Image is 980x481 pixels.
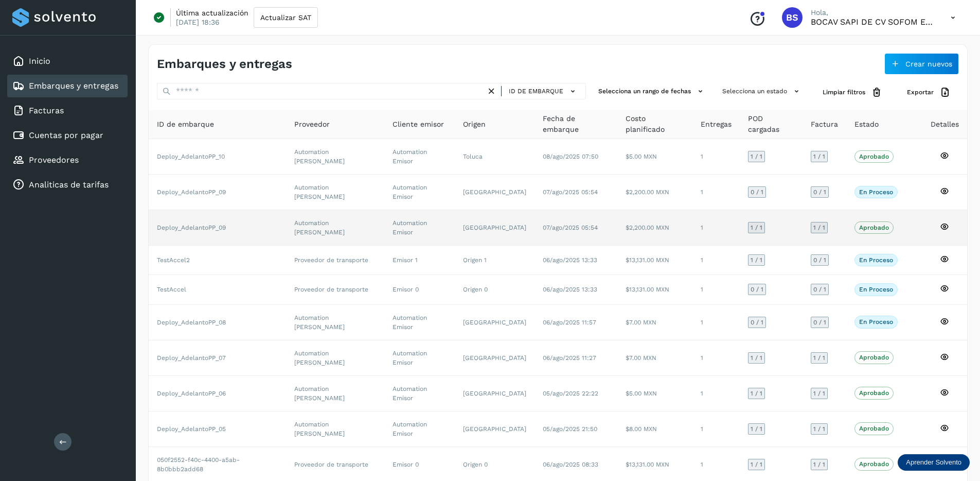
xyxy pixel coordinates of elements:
td: 1 [692,246,740,275]
a: Cuentas por pagar [29,130,103,140]
p: Aprobado [859,389,889,397]
span: Deploy_AdelantoPP_09 [157,224,226,231]
p: Aprobado [859,224,889,231]
span: 0 / 1 [813,286,826,293]
td: Automation Emisor [384,139,455,175]
td: $13,131.00 MXN [617,275,692,304]
span: 0 / 1 [813,189,826,195]
p: Hola, [811,8,934,17]
div: Cuentas por pagar [7,124,128,147]
td: 1 [692,210,740,246]
span: Detalles [931,119,959,130]
p: En proceso [859,188,893,196]
div: Proveedores [7,149,128,171]
button: Exportar [899,83,959,102]
span: 0 / 1 [813,257,826,263]
td: 1 [692,275,740,304]
td: [GEOGRAPHIC_DATA] [455,376,534,411]
span: 0 / 1 [751,286,763,293]
span: 1 / 1 [751,153,762,160]
td: Origen 1 [455,246,534,275]
div: Embarques y entregas [7,75,128,97]
span: Origen [463,119,486,130]
span: Proveedor [294,119,330,130]
span: 1 / 1 [751,390,762,397]
span: Crear nuevos [905,60,952,67]
span: TestAccel2 [157,256,190,264]
span: Factura [811,119,838,130]
h4: Embarques y entregas [157,57,292,72]
td: [GEOGRAPHIC_DATA] [455,411,534,447]
span: Deploy_AdelantoPP_07 [157,354,226,362]
span: Deploy_AdelantoPP_05 [157,425,226,433]
span: 1 / 1 [751,257,762,263]
span: TestAccel [157,286,186,293]
div: Inicio [7,50,128,73]
span: 0 / 1 [751,189,763,195]
span: 05/ago/2025 21:50 [543,425,597,433]
td: $13,131.00 MXN [617,246,692,275]
td: [GEOGRAPHIC_DATA] [455,340,534,376]
span: POD cargadas [748,113,794,135]
span: 1 / 1 [751,426,762,432]
p: Aprobado [859,354,889,361]
td: $5.00 MXN [617,139,692,175]
td: Automation Emisor [384,175,455,210]
div: Analiticas de tarifas [7,174,128,196]
p: [DATE] 18:36 [176,18,220,27]
td: Automation [PERSON_NAME] [286,376,384,411]
td: $8.00 MXN [617,411,692,447]
span: 0 / 1 [751,319,763,325]
div: Aprender Solvento [898,454,970,471]
button: Selecciona un estado [718,83,806,100]
a: Analiticas de tarifas [29,180,109,190]
td: 1 [692,139,740,175]
span: 06/ago/2025 08:33 [543,461,598,468]
p: BOCAV SAPI DE CV SOFOM ENR [811,17,934,27]
a: Proveedores [29,155,79,165]
td: [GEOGRAPHIC_DATA] [455,210,534,246]
td: Automation Emisor [384,376,455,411]
a: Embarques y entregas [29,81,118,91]
span: 06/ago/2025 11:57 [543,319,596,326]
p: Aprobado [859,153,889,160]
span: 1 / 1 [813,153,825,160]
a: Inicio [29,56,50,66]
span: 06/ago/2025 13:33 [543,286,597,293]
span: 1 / 1 [751,461,762,468]
span: 05/ago/2025 22:22 [543,390,598,397]
span: 1 / 1 [813,355,825,361]
span: Deploy_AdelantoPP_08 [157,319,226,326]
p: En proceso [859,318,893,325]
span: 1 / 1 [813,426,825,432]
td: Proveedor de transporte [286,275,384,304]
td: $2,200.00 MXN [617,210,692,246]
td: 1 [692,340,740,376]
p: Última actualización [176,8,248,18]
td: Automation [PERSON_NAME] [286,305,384,340]
span: 1 / 1 [813,461,825,468]
span: 07/ago/2025 05:54 [543,188,598,196]
td: Automation [PERSON_NAME] [286,175,384,210]
span: Deploy_AdelantoPP_09 [157,188,226,196]
td: Automation [PERSON_NAME] [286,139,384,175]
td: Automation [PERSON_NAME] [286,340,384,376]
p: Aprender Solvento [906,458,961,467]
button: Limpiar filtros [814,83,890,102]
button: Selecciona un rango de fechas [594,83,710,100]
td: Emisor 1 [384,246,455,275]
td: Automation Emisor [384,305,455,340]
span: 0 / 1 [813,319,826,325]
td: Toluca [455,139,534,175]
button: Actualizar SAT [254,7,318,28]
span: 08/ago/2025 07:50 [543,153,598,160]
div: Facturas [7,99,128,122]
button: Crear nuevos [884,53,959,75]
td: Automation [PERSON_NAME] [286,411,384,447]
span: Exportar [907,88,934,97]
span: ID de embarque [509,87,563,96]
td: $7.00 MXN [617,305,692,340]
span: Deploy_AdelantoPP_06 [157,390,226,397]
span: 1 / 1 [813,225,825,231]
span: Actualizar SAT [260,14,311,21]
